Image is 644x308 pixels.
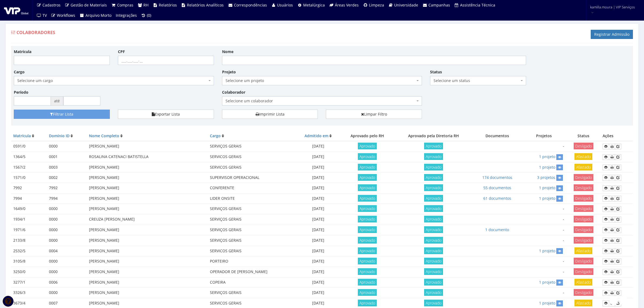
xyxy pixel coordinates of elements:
td: SUPERVISOR OPERACIONAL [208,172,296,183]
td: - [522,204,566,214]
td: [PERSON_NAME] [87,225,208,235]
td: 2133/8 [11,235,47,246]
span: Gestão de Materiais [71,2,107,8]
span: Aprovado [424,279,443,286]
td: 0002 [47,172,87,183]
span: Aprovado [424,258,443,264]
td: 1567/2 [11,162,47,172]
span: Desligado [574,184,593,191]
label: Nome [222,49,233,54]
td: - [522,235,566,246]
td: 0001 [47,152,87,162]
span: Arquivo Morto [85,13,111,18]
label: Cargo [14,69,25,75]
span: Assistência Técnica [460,2,495,8]
label: Período [14,90,28,95]
span: Aprovado [358,205,377,212]
span: Desligado [574,237,593,244]
span: Aprovado [358,258,377,264]
span: Afastado [574,153,592,160]
a: 1 projeto [539,280,555,285]
span: Aprovado [358,247,377,254]
td: [PERSON_NAME] [87,288,208,298]
span: Aprovado [358,216,377,222]
td: SERVIÇOS GERAIS [208,141,296,152]
span: Aprovado [358,184,377,191]
td: [PERSON_NAME] [87,256,208,267]
td: - [522,141,566,152]
td: 0000 [47,288,87,298]
a: Workflows [49,10,78,21]
td: 1571/0 [11,172,47,183]
td: - [522,288,566,298]
span: Afastado [574,300,592,306]
span: Compras [117,2,133,8]
td: 3250/0 [11,267,47,277]
a: 1 projeto [539,154,555,159]
span: kamilla.moura | VIP Serviços [590,4,635,10]
th: Status [566,131,601,141]
td: CREUZA [PERSON_NAME] [87,214,208,225]
a: Domínio ID [49,133,70,138]
td: [PERSON_NAME] [87,172,208,183]
span: Aprovado [358,289,377,296]
span: Workflows [57,13,75,18]
span: Aprovado [424,216,443,222]
label: Matrícula [14,49,31,54]
a: 55 documentos [483,185,511,190]
a: 1 projeto [539,300,555,306]
td: 7994 [11,193,47,204]
span: Desligado [574,216,593,222]
span: Aprovado [424,153,443,160]
input: ___.___.___-__ [118,56,214,65]
td: LIDER ONSITE [208,193,296,204]
label: CPF [118,49,125,54]
span: Aprovado [424,237,443,244]
td: SERVIÇOS GERAIS [208,214,296,225]
td: 2532/5 [11,246,47,256]
a: 61 documentos [483,196,511,201]
span: Desligado [574,258,593,264]
span: Aprovado [358,195,377,202]
td: 7994 [47,193,87,204]
td: SERVIÇOS GERAIS [208,225,296,235]
span: Aprovado [358,164,377,171]
td: 1934/1 [11,214,47,225]
td: 0000 [47,235,87,246]
td: [PERSON_NAME] [87,235,208,246]
td: [PERSON_NAME] [87,183,208,193]
td: [DATE] [296,267,341,277]
a: Imprimir Lista [222,110,318,119]
span: Aprovado [424,184,443,191]
a: Integrações [114,10,139,21]
span: Aprovado [424,289,443,296]
td: [PERSON_NAME] [87,193,208,204]
span: Aprovado [424,143,443,149]
a: Matrícula [13,133,31,138]
a: 1 projeto [539,248,555,253]
span: Selecione um cargo [17,78,207,83]
td: 0000 [47,141,87,152]
td: 1364/5 [11,152,47,162]
span: Desligado [574,143,593,149]
a: 3 projetos [537,175,555,180]
span: Aprovado [358,279,377,286]
label: Colaborador [222,90,245,95]
span: Aprovado [358,226,377,233]
a: Nome Completo [89,133,119,138]
span: Desligado [574,174,593,181]
td: 0003 [47,162,87,172]
span: Cadastros [42,2,61,8]
a: TV [34,10,49,21]
td: - [522,267,566,277]
td: SERVIÇOS GERAIS [208,288,296,298]
span: TV [42,13,47,18]
a: Admitido em [305,133,328,138]
span: Selecione um status [430,76,526,85]
td: 0000 [47,267,87,277]
td: OPERADOR DE [PERSON_NAME] [208,267,296,277]
span: Desligado [574,195,593,202]
td: 1971/6 [11,225,47,235]
td: - [522,256,566,267]
th: Aprovado pelo RH [341,131,394,141]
